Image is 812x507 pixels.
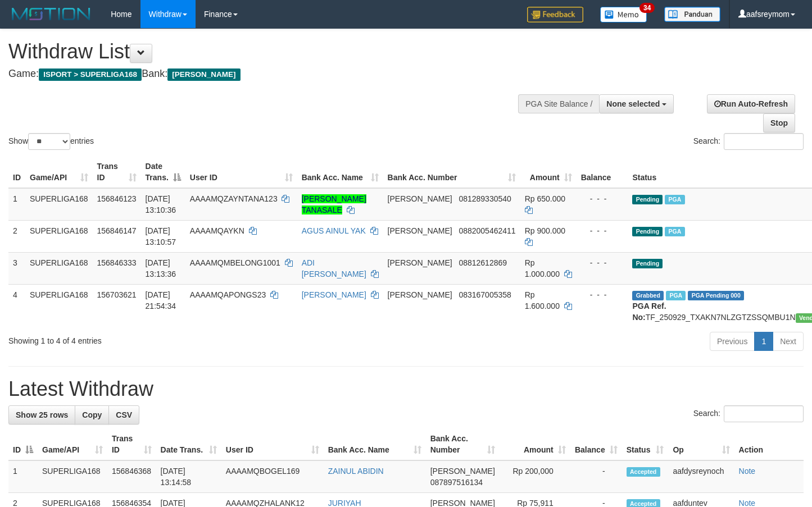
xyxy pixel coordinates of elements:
span: [DATE] 13:10:36 [146,194,176,214]
th: Trans ID: activate to sort column ascending [107,428,156,460]
span: Pending [632,259,663,268]
td: 156846368 [107,460,156,493]
span: [PERSON_NAME] [388,290,452,299]
a: CSV [108,405,139,424]
span: 156846123 [97,194,137,203]
th: User ID: activate to sort column ascending [221,428,324,460]
div: PGA Site Balance / [518,94,599,113]
span: 156703621 [97,290,137,299]
h4: Game: Bank: [8,68,530,80]
td: SUPERLIGA168 [25,284,93,327]
span: Rp 1.600.000 [525,290,560,310]
th: Status: activate to sort column ascending [622,428,669,460]
a: Copy [75,405,109,424]
label: Show entries [8,133,94,150]
span: Marked by aafchhiseyha [666,291,686,300]
th: Game/API: activate to sort column ascending [25,156,93,188]
img: Button%20Memo.svg [600,7,647,22]
span: [DATE] 21:54:34 [146,290,176,310]
span: Copy 08812612869 to clipboard [459,258,507,267]
th: Op: activate to sort column ascending [668,428,734,460]
span: Copy 087897516134 to clipboard [430,478,483,487]
td: 4 [8,284,25,327]
span: Rp 1.000.000 [525,258,560,278]
span: Copy 081289330540 to clipboard [459,194,511,203]
select: Showentries [28,133,70,150]
label: Search: [693,405,804,422]
td: 1 [8,460,38,493]
th: Trans ID: activate to sort column ascending [93,156,141,188]
img: panduan.png [664,7,720,22]
td: SUPERLIGA168 [25,220,93,252]
span: 156846333 [97,258,137,267]
span: Grabbed [632,291,664,300]
a: Stop [763,113,795,133]
span: Copy [82,410,102,419]
th: ID: activate to sort column descending [8,428,38,460]
th: ID [8,156,25,188]
span: Pending [632,227,663,236]
a: [PERSON_NAME] TANASALE [302,194,366,214]
span: Pending [632,195,663,204]
span: [PERSON_NAME] [388,258,452,267]
span: Copy 0882005462411 to clipboard [459,226,515,235]
h1: Latest Withdraw [8,378,804,400]
a: Next [773,332,804,351]
span: PGA Pending [688,291,744,300]
th: Bank Acc. Name: activate to sort column ascending [297,156,383,188]
input: Search: [724,405,804,422]
span: AAAAMQZAYNTANA123 [190,194,278,203]
span: [DATE] 13:10:57 [146,226,176,246]
a: AGUS AINUL YAK [302,226,366,235]
th: Bank Acc. Name: activate to sort column ascending [324,428,426,460]
td: - [570,460,622,493]
th: Bank Acc. Number: activate to sort column ascending [426,428,500,460]
span: Rp 900.000 [525,226,565,235]
th: Balance [577,156,628,188]
img: MOTION_logo.png [8,6,94,22]
span: Copy 083167005358 to clipboard [459,290,511,299]
div: - - - [581,289,624,300]
th: User ID: activate to sort column ascending [185,156,297,188]
a: Run Auto-Refresh [707,94,795,113]
td: SUPERLIGA168 [25,252,93,284]
img: Feedback.jpg [527,7,583,22]
td: SUPERLIGA168 [25,188,93,221]
div: Showing 1 to 4 of 4 entries [8,331,330,346]
span: Marked by aafheankoy [665,227,684,236]
span: None selected [606,99,660,108]
span: 34 [639,3,655,13]
label: Search: [693,133,804,150]
td: Rp 200,000 [500,460,570,493]
td: [DATE] 13:14:58 [156,460,221,493]
th: Balance: activate to sort column ascending [570,428,622,460]
span: Marked by aafheankoy [665,195,684,204]
a: Show 25 rows [8,405,75,424]
span: AAAAMQMBELONG1001 [190,258,280,267]
span: Rp 650.000 [525,194,565,203]
a: ADI [PERSON_NAME] [302,258,366,278]
span: [PERSON_NAME] [388,226,452,235]
button: None selected [599,94,674,113]
th: Date Trans.: activate to sort column ascending [156,428,221,460]
td: 2 [8,220,25,252]
td: 3 [8,252,25,284]
span: ISPORT > SUPERLIGA168 [39,68,142,81]
th: Bank Acc. Number: activate to sort column ascending [383,156,520,188]
span: AAAAMQAPONGS23 [190,290,266,299]
span: [PERSON_NAME] [430,467,495,476]
td: 1 [8,188,25,221]
th: Date Trans.: activate to sort column descending [141,156,185,188]
h1: Withdraw List [8,40,530,63]
div: - - - [581,225,624,236]
span: [PERSON_NAME] [388,194,452,203]
a: ZAINUL ABIDIN [328,467,384,476]
td: SUPERLIGA168 [38,460,107,493]
td: aafdysreynoch [668,460,734,493]
span: Show 25 rows [16,410,68,419]
th: Amount: activate to sort column ascending [520,156,577,188]
b: PGA Ref. No: [632,302,666,322]
a: Previous [710,332,755,351]
a: Note [739,467,756,476]
span: [PERSON_NAME] [167,68,240,81]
